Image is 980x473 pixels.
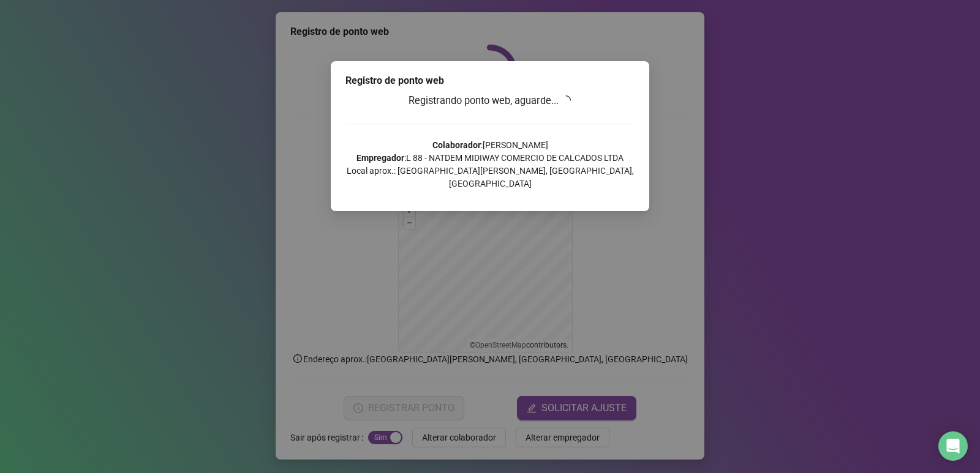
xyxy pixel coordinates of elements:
[938,431,968,461] div: Open Intercom Messenger
[561,95,571,105] span: loading
[356,153,404,163] strong: Empregador
[432,140,481,150] strong: Colaborador
[345,139,635,190] p: : [PERSON_NAME] : L 88 - NATDEM MIDIWAY COMERCIO DE CALCADOS LTDA Local aprox.: [GEOGRAPHIC_DATA]...
[345,73,635,88] div: Registro de ponto web
[345,93,635,109] h3: Registrando ponto web, aguarde...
